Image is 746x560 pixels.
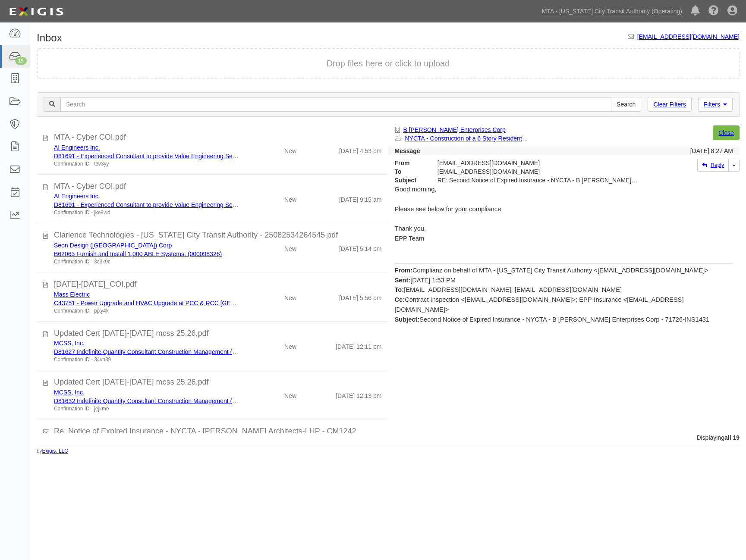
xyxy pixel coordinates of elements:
[54,279,382,290] div: 2025-2026_COI.pdf
[54,153,321,160] a: D81691 - Experienced Consultant to provide Value Engineering Services for Platform Screen Doors.
[336,388,381,400] div: [DATE] 12:13 pm
[37,447,68,455] small: by
[431,159,645,167] div: [EMAIL_ADDRESS][DOMAIN_NAME]
[54,405,240,413] div: Confirmation ID - jejkme
[54,339,240,347] div: MCSS, Inc.
[54,347,240,356] div: D81627 Indefinite Quantity Consultant Construction Management (CCM) and Inspection Services for M...
[336,339,381,351] div: [DATE] 12:11 pm
[395,267,710,323] span: Complianz on behalf of MTA - [US_STATE] City Transit Authority <[EMAIL_ADDRESS][DOMAIN_NAME]> [DA...
[339,290,382,302] div: [DATE] 5:56 pm
[60,97,611,112] input: Search
[54,160,240,168] div: Confirmation ID - t3v3yy
[54,209,240,216] div: Confirmation ID - jke9w4
[42,448,68,454] a: Exigis, LLC
[395,296,405,303] b: Cc:
[388,176,431,185] strong: Subject
[54,290,240,299] div: Mass Electric
[403,126,506,133] a: B [PERSON_NAME] Enterprises Corp
[54,388,240,397] div: MCSS, Inc.
[54,299,240,307] div: C43751 - Power Upgrade and HVAC Upgrade at PCC & RCC Manhattan. Electrical/Mechanical Work. (NYCT...
[54,200,240,209] div: D81691 - Experienced Consultant to provide Value Engineering Services for Platform Screen Doors.
[54,426,382,437] div: Re: Notice of Expired Insurance - NYCTA - Lee Harris Pomeroy Architects-LHP - CM1242
[284,290,296,302] div: New
[637,33,740,40] a: [EMAIL_ADDRESS][DOMAIN_NAME]
[284,192,296,204] div: New
[395,316,420,323] b: Subject:
[339,192,382,204] div: [DATE] 9:15 am
[54,152,240,160] div: D81691 - Experienced Consultant to provide Value Engineering Services for Platform Screen Doors.
[6,4,66,19] img: logo-5460c22ac91f19d4615b14bd174203de0afe785f0fc80cf4dbbc73dc1793850b.png
[690,147,733,155] div: [DATE] 8:27 AM
[538,3,686,20] a: MTA - [US_STATE] City Transit Authority (Operating)
[54,132,382,143] div: MTA - Cyber COI.pdf
[388,167,431,176] strong: To
[648,97,691,112] a: Clear Filters
[54,291,90,298] a: Mass Electric
[284,143,296,155] div: New
[54,250,240,258] div: B62063 Furnish and Install 1,000 ABLE Systems. (000098326)
[54,328,382,339] div: Updated Cert 1627-1632 mcss 25.26.pdf
[54,300,420,307] a: C43751 - Power Upgrade and HVAC Upgrade at PCC & RCC [GEOGRAPHIC_DATA]. Electrical/Mechanical Wor...
[54,250,222,257] a: B62063 Furnish and Install 1,000 ABLE Systems. (000098326)
[54,307,240,315] div: Confirmation ID - pjxy4k
[54,181,382,192] div: MTA - Cyber COI.pdf
[54,397,452,404] a: D81632 Indefinite Quantity Consultant Construction Management (CCM) and Inspection Services for M...
[284,241,296,253] div: New
[395,147,420,154] strong: Message
[54,242,172,249] a: Seon Design ([GEOGRAPHIC_DATA]) Corp
[54,389,85,396] a: MCSS, Inc.
[54,230,382,241] div: Clarience Technologies - New York City Transit Authority - 25082534264545.pdf
[15,57,27,65] div: 19
[54,143,240,152] div: AI Engineers Inc.
[54,356,240,363] div: Confirmation ID - 34vn39
[431,167,645,176] div: hangdongzhang@gmail.com
[395,206,503,213] span: Please see below for your compliance.
[54,340,85,347] a: MCSS, Inc.
[54,144,100,151] a: AI Engineers Inc.
[395,225,426,232] span: Thank you,
[54,258,240,266] div: Confirmation ID - 3c3k9c
[37,32,62,44] h1: Inbox
[713,125,740,140] a: Close
[395,235,425,242] span: EPP Team
[698,97,733,112] a: Filters
[395,186,437,193] span: Good morning,
[327,57,450,70] button: Drop files here or click to upload
[54,193,100,200] a: AI Engineers Inc.
[395,277,411,284] b: Sent:
[697,159,729,172] a: Reply
[388,185,740,330] div: Confidentiality Note: This e-mail, and any attachment to it, may contain privileged and confident...
[405,135,551,142] a: NYCTA - Construction of a 6 Story Residential Building
[708,6,719,16] i: Help Center - Complianz
[54,192,240,200] div: AI Engineers Inc.
[395,267,413,274] span: From:
[284,339,296,351] div: New
[339,143,382,155] div: [DATE] 4:53 pm
[54,377,382,388] div: Updated Cert 1627-1632 mcss 25.26.pdf
[54,201,321,208] a: D81691 - Experienced Consultant to provide Value Engineering Services for Platform Screen Doors.
[54,397,240,405] div: D81632 Indefinite Quantity Consultant Construction Management (CCM) and Inspection Services for M...
[339,241,382,253] div: [DATE] 5:14 pm
[611,97,641,112] input: Search
[284,388,296,400] div: New
[395,286,404,293] b: To:
[431,176,645,185] div: RE: Second Notice of Expired Insurance - NYCTA - B Sosa Enterprises Corp - 71726-INS1431 -URGENT!!!
[30,433,746,442] div: Displaying
[54,348,422,355] a: D81627 Indefinite Quantity Consultant Construction Management (CCM) and Inspection Services for M...
[54,241,240,250] div: Seon Design (USA) Corp
[724,434,740,441] b: all 19
[388,159,431,167] strong: From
